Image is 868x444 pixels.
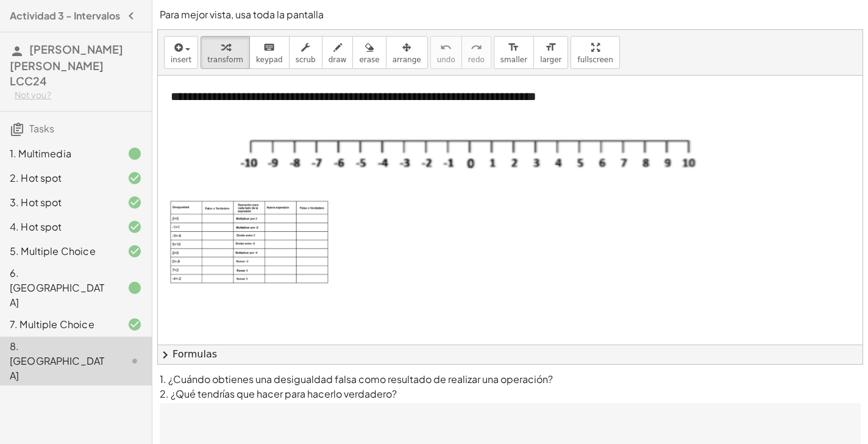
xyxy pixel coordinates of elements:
button: scrub [289,36,322,69]
span: smaller [500,56,527,64]
div: 3. Hot spot [10,195,108,210]
i: Task not started. [127,354,142,368]
button: format_sizesmaller [494,36,534,69]
span: larger [540,56,561,64]
button: undoundo [430,36,462,69]
div: 4. Hot spot [10,220,108,234]
button: chevron_rightFormulas [158,345,863,364]
i: Task finished and correct. [127,244,142,259]
i: redo [471,40,482,55]
div: 1. Multimedia [10,146,108,161]
button: keyboardkeypad [249,36,290,69]
span: keypad [256,56,283,64]
div: 6. [GEOGRAPHIC_DATA] [10,266,108,310]
p: Para mejor vista, usa toda la pantalla [160,7,861,22]
button: insert [164,36,198,69]
span: undo [437,56,455,64]
i: Task finished. [127,146,142,161]
span: transform [207,56,243,64]
button: format_sizelarger [533,36,568,69]
span: erase [359,56,379,64]
span: chevron_right [158,348,173,362]
i: Task finished and correct. [127,220,142,234]
div: 2. Hot spot [10,171,108,185]
div: 7. Multiple Choice [10,317,108,332]
i: format_size [508,40,519,55]
span: fullscreen [577,56,613,64]
i: keyboard [263,40,275,55]
i: Task finished and correct. [127,195,142,210]
p: 1. ¿Cuándo obtienes una desigualdad falsa como resultado de realizar una operación? 2. ¿Qué tendr... [160,372,861,401]
span: Tasks [29,122,54,135]
div: Not you? [15,89,142,101]
div: 5. Multiple Choice [10,244,108,259]
button: draw [322,36,354,69]
i: Task finished and correct. [127,171,142,185]
button: fullscreen [571,36,619,69]
span: scrub [296,56,316,64]
button: erase [352,36,386,69]
span: arrange [393,56,421,64]
button: transform [201,36,250,69]
button: redoredo [461,36,491,69]
h4: Actividad 3 - Intervalos [10,9,120,23]
i: Task finished. [127,281,142,295]
div: 8. [GEOGRAPHIC_DATA] [10,339,108,383]
span: draw [329,56,347,64]
span: insert [171,56,191,64]
span: redo [468,56,485,64]
i: format_size [545,40,557,55]
button: arrange [386,36,428,69]
i: undo [440,40,452,55]
i: Task finished and correct. [127,317,142,332]
span: [PERSON_NAME] [PERSON_NAME] LCC24 [10,42,123,88]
